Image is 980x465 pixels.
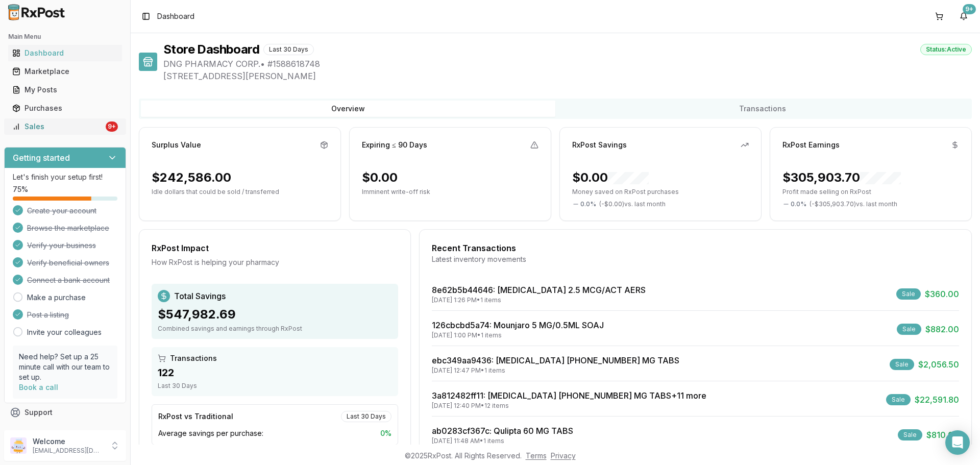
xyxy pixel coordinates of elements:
div: Last 30 Days [341,411,391,422]
a: Make a purchase [27,292,86,303]
span: 0.0 % [791,200,806,208]
a: Privacy [551,451,576,460]
h2: Main Menu [8,33,122,41]
div: Last 30 Days [158,382,392,390]
p: [EMAIL_ADDRESS][DOMAIN_NAME] [33,447,104,455]
nav: breadcrumb [157,11,194,21]
div: Last 30 Days [263,44,314,55]
p: Profit made selling on RxPost [782,188,959,196]
button: Feedback [4,422,126,440]
button: Support [4,403,126,422]
img: User avatar [10,437,27,454]
span: 0 % [380,428,391,438]
p: Imminent write-off risk [362,188,538,196]
button: Purchases [4,100,126,116]
div: [DATE] 11:48 AM • 1 items [432,437,573,445]
a: Marketplace [8,62,122,81]
button: Dashboard [4,45,126,61]
span: 75 % [13,184,28,194]
div: How RxPost is helping your pharmacy [152,257,398,267]
div: 9+ [963,4,976,14]
span: Dashboard [157,11,194,21]
span: $882.00 [925,323,959,335]
span: $22,591.80 [915,394,959,406]
button: Marketplace [4,63,126,80]
a: Dashboard [8,44,122,62]
p: Let's finish your setup first! [13,172,117,182]
span: ( - $305,903.70 ) vs. last month [810,200,897,208]
a: Terms [526,451,547,460]
button: My Posts [4,82,126,98]
button: 9+ [955,8,972,25]
div: 122 [158,365,392,380]
button: Overview [141,101,555,117]
span: Verify beneficial owners [27,258,109,268]
a: 8e62b5b44646: [MEDICAL_DATA] 2.5 MCG/ACT AERS [432,285,646,295]
span: Average savings per purchase: [158,428,263,438]
span: Connect a bank account [27,275,110,285]
a: 3a812482ff11: [MEDICAL_DATA] [PHONE_NUMBER] MG TABS+11 more [432,390,706,401]
a: My Posts [8,81,122,99]
p: Money saved on RxPost purchases [572,188,749,196]
span: Post a listing [27,310,69,320]
div: $0.00 [572,169,649,186]
div: 9+ [106,121,118,132]
span: $2,056.50 [918,358,959,371]
span: $810.00 [926,429,959,441]
h1: Store Dashboard [163,41,259,58]
div: $0.00 [362,169,398,186]
div: Recent Transactions [432,242,959,254]
div: Dashboard [12,48,118,58]
div: $547,982.69 [158,306,392,323]
div: Surplus Value [152,140,201,150]
span: Total Savings [174,290,226,302]
a: ab0283cf367c: Qulipta 60 MG TABS [432,426,573,436]
p: Idle dollars that could be sold / transferred [152,188,328,196]
div: Sale [886,394,911,405]
img: RxPost Logo [4,4,69,20]
button: Transactions [555,101,970,117]
span: [STREET_ADDRESS][PERSON_NAME] [163,70,972,82]
div: My Posts [12,85,118,95]
span: Transactions [170,353,217,363]
span: DNG PHARMACY CORP. • # 1588618748 [163,58,972,70]
div: Combined savings and earnings through RxPost [158,325,392,333]
span: $360.00 [925,288,959,300]
a: Book a call [19,383,58,391]
div: Sale [896,288,921,300]
div: Status: Active [920,44,972,55]
a: Purchases [8,99,122,117]
button: Sales9+ [4,118,126,135]
div: Sale [897,324,921,335]
div: Expiring ≤ 90 Days [362,140,427,150]
a: 126cbcbd5a74: Mounjaro 5 MG/0.5ML SOAJ [432,320,604,330]
div: Sale [890,359,914,370]
a: Sales9+ [8,117,122,136]
div: [DATE] 1:26 PM • 1 items [432,296,646,304]
div: RxPost vs Traditional [158,411,233,422]
div: $242,586.00 [152,169,231,186]
a: ebc349aa9436: [MEDICAL_DATA] [PHONE_NUMBER] MG TABS [432,355,679,365]
a: Invite your colleagues [27,327,102,337]
div: [DATE] 12:47 PM • 1 items [432,366,679,375]
div: Open Intercom Messenger [945,430,970,455]
h3: Getting started [13,152,70,164]
span: ( - $0.00 ) vs. last month [599,200,666,208]
span: Verify your business [27,240,96,251]
div: Sales [12,121,104,132]
p: Need help? Set up a 25 minute call with our team to set up. [19,352,111,382]
div: Latest inventory movements [432,254,959,264]
div: [DATE] 1:00 PM • 1 items [432,331,604,339]
span: Create your account [27,206,96,216]
div: Purchases [12,103,118,113]
div: [DATE] 12:40 PM • 12 items [432,402,706,410]
div: RxPost Impact [152,242,398,254]
div: Marketplace [12,66,118,77]
div: Sale [898,429,922,440]
span: Feedback [24,426,59,436]
div: RxPost Savings [572,140,627,150]
span: 0.0 % [580,200,596,208]
p: Welcome [33,436,104,447]
span: Browse the marketplace [27,223,109,233]
div: $305,903.70 [782,169,901,186]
